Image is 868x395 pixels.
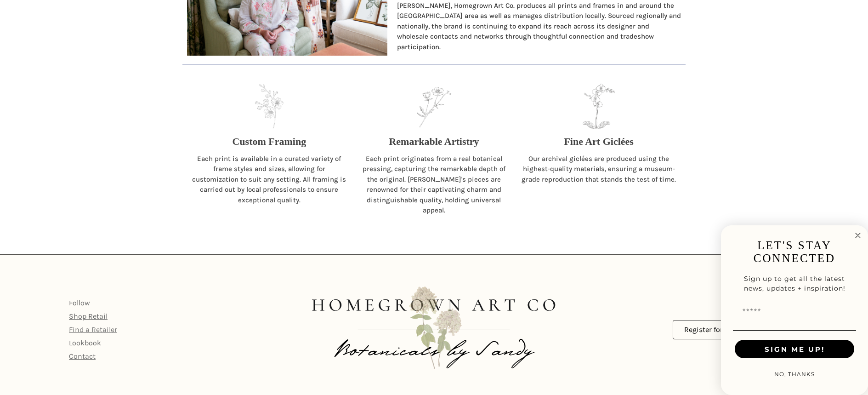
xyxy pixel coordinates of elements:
input: Email [735,303,854,321]
p: Fine Art Giclées [564,134,634,149]
span: LET'S STAY CONNECTED [754,239,835,264]
button: Close dialog [852,230,863,241]
p: Our archival giclées are produced using the highest-quality materials, ensuring a museum-grade re... [521,154,676,185]
button: NO, THANKS [770,365,819,384]
p: Each print originates from a real botanical pressing, capturing the remarkable depth of the origi... [357,154,512,216]
div: FLYOUT Form [721,225,868,395]
a: Find a Retailer [69,325,117,334]
p: Each print is available in a curated variety of frame styles and sizes, allowing for customizatio... [192,154,347,206]
p: Remarkable Artistry [389,134,479,149]
span: Sign up to get all the latest news, updates + inspiration! [744,275,845,292]
img: undelrine [733,330,856,331]
a: Shop Retail [69,312,108,321]
a: Lookbook [69,338,101,347]
a: Register for an Account [673,320,774,339]
button: SIGN ME UP! [735,340,854,358]
a: Contact [69,352,96,361]
p: Custom Framing [232,134,306,149]
a: Follow [69,298,90,307]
